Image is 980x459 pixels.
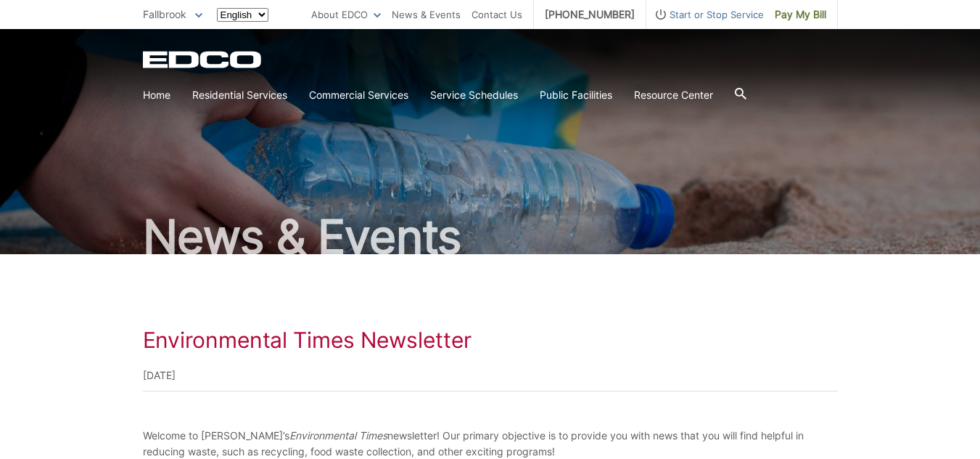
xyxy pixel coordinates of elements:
a: About EDCO [311,7,381,23]
a: Public Facilities [540,87,612,103]
a: Resource Center [634,87,713,103]
h2: News & Events [143,214,838,260]
a: News & Events [392,7,461,23]
em: Environmental Times [289,429,387,442]
span: Fallbrook [143,8,186,20]
a: EDCD logo. Return to the homepage. [143,51,263,68]
p: [DATE] [143,367,838,383]
a: Residential Services [192,87,287,103]
a: Home [143,87,170,103]
a: Contact Us [472,7,522,23]
a: Service Schedules [430,87,518,103]
select: Select a language [217,8,268,22]
h1: Environmental Times Newsletter [143,327,838,353]
a: Commercial Services [309,87,408,103]
span: Pay My Bill [775,7,826,23]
